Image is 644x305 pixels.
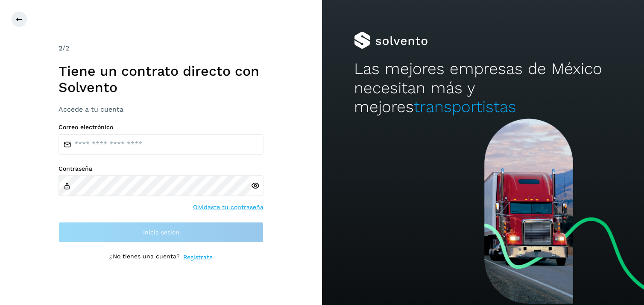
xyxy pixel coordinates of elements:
label: Contraseña [59,165,263,172]
h2: Las mejores empresas de México necesitan más y mejores [354,59,612,116]
h1: Tiene un contrato directo con Solvento [59,63,263,96]
a: Regístrate [183,253,213,262]
a: Olvidaste tu contraseña [193,203,263,212]
h3: Accede a tu cuenta [59,105,263,113]
button: Inicia sesión [59,222,263,243]
div: /2 [59,43,263,53]
p: ¿No tienes una cuenta? [109,253,180,262]
label: Correo electrónico [59,124,263,131]
span: Inicia sesión [143,229,179,235]
span: 2 [59,44,62,52]
span: transportistas [414,98,516,116]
